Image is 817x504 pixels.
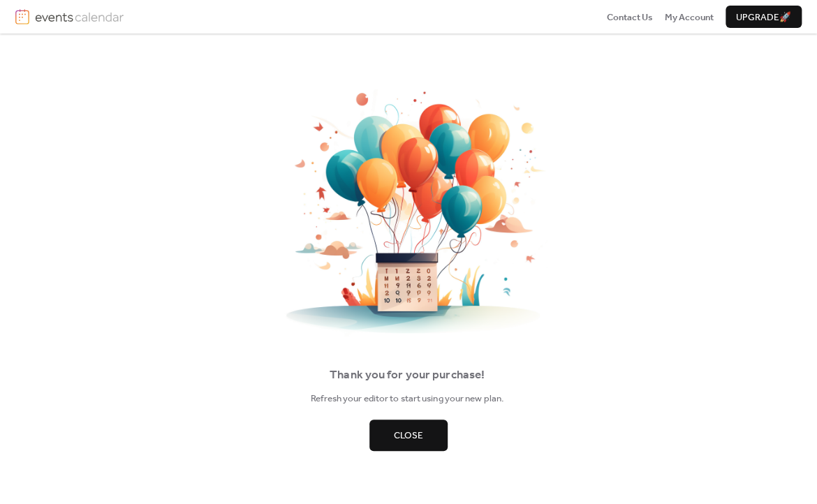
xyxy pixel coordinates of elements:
span: Upgrade 🚀 [736,10,791,24]
button: Close [369,420,448,450]
button: Upgrade🚀 [726,6,802,28]
img: logotype [35,9,124,24]
a: Contact Us [607,10,653,24]
a: My Account [665,10,714,24]
div: Thank you for your purchase! [21,366,793,385]
img: thankyou.png [269,89,548,336]
span: Contact Us [607,10,653,24]
div: Refresh your editor to start using your new plan. [21,392,793,406]
img: logo [15,9,29,24]
span: Close [394,429,423,443]
span: My Account [665,10,714,24]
